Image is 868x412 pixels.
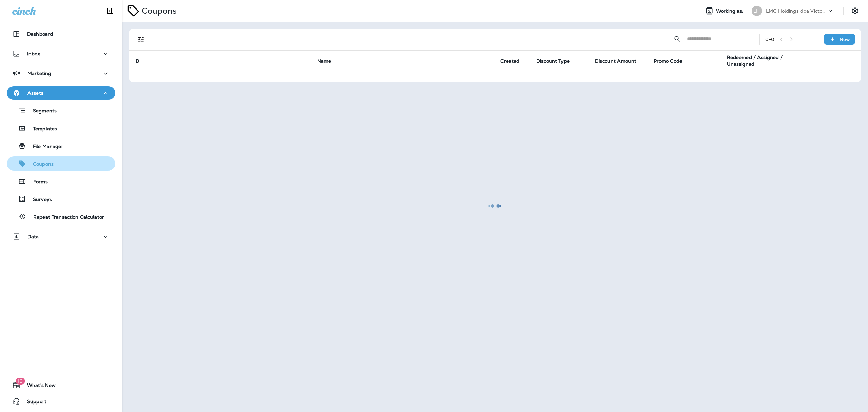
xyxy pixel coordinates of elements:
button: Coupons [7,156,115,171]
p: Surveys [26,196,52,203]
button: Dashboard [7,27,115,41]
button: Repeat Transaction Calculator [7,209,115,224]
button: Inbox [7,47,115,60]
p: Coupons [26,161,54,168]
span: 19 [16,378,25,385]
span: Support [20,399,46,407]
p: Templates [26,126,57,132]
button: Templates [7,121,115,135]
p: File Manager [26,144,63,150]
button: Data [7,230,115,243]
button: Forms [7,174,115,188]
p: Marketing [27,71,51,76]
p: New [840,37,850,42]
p: Segments [26,108,57,115]
button: File Manager [7,139,115,153]
p: Repeat Transaction Calculator [26,214,104,221]
button: Marketing [7,67,115,80]
button: Support [7,395,115,408]
button: Assets [7,86,115,100]
p: Data [27,234,39,239]
p: Inbox [27,51,40,56]
button: Segments [7,103,115,118]
p: Assets [27,90,43,96]
span: What's New [20,382,56,391]
p: Forms [26,179,48,185]
button: Surveys [7,192,115,206]
button: 19What's New [7,378,115,392]
button: Collapse Sidebar [101,4,120,18]
p: Dashboard [27,31,53,37]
